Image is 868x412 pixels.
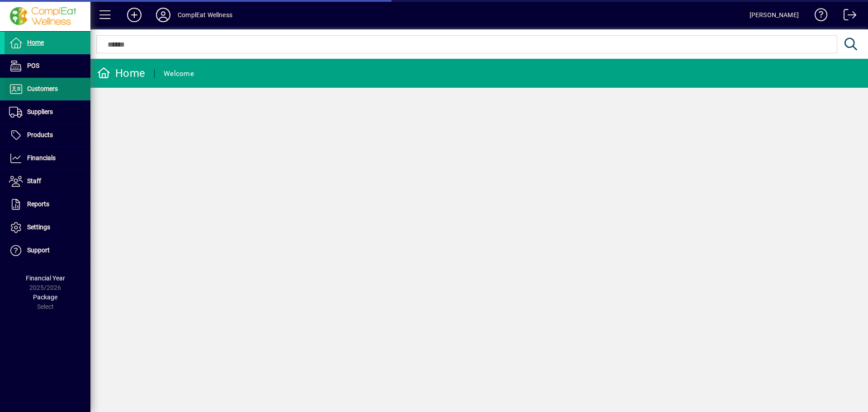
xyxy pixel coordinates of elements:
[26,275,65,282] span: Financial Year
[27,223,50,231] span: Settings
[5,216,90,239] a: Settings
[27,62,39,69] span: POS
[27,154,56,161] span: Financials
[5,124,90,147] a: Products
[5,239,90,262] a: Support
[149,7,178,23] button: Profile
[5,101,90,123] a: Suppliers
[27,108,53,115] span: Suppliers
[120,7,149,23] button: Add
[27,85,58,92] span: Customers
[27,246,50,254] span: Support
[27,200,49,208] span: Reports
[97,66,145,81] div: Home
[5,147,90,170] a: Financials
[5,78,90,100] a: Customers
[164,66,194,81] div: Welcome
[178,8,232,22] div: ComplEat Wellness
[27,39,44,46] span: Home
[750,8,799,22] div: [PERSON_NAME]
[5,193,90,216] a: Reports
[808,2,828,31] a: Knowledge Base
[5,55,90,77] a: POS
[27,177,41,185] span: Staff
[5,170,90,193] a: Staff
[27,131,53,138] span: Products
[837,2,857,31] a: Logout
[33,294,57,301] span: Package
